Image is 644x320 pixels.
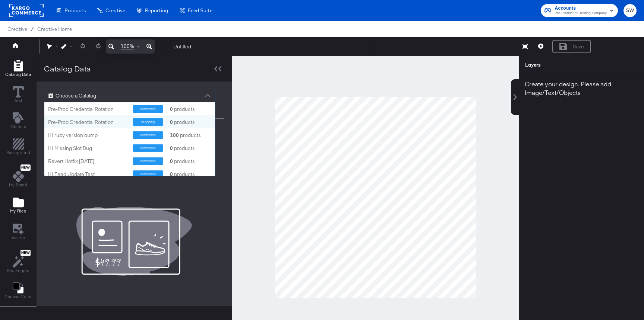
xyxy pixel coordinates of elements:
[48,158,127,165] div: Revert Hotfix [DATE]
[1,58,35,80] button: Add Rectangle
[6,111,31,132] button: Add Text
[48,171,127,178] div: IH Feed Update Test
[169,132,180,139] strong: 100
[10,124,26,129] span: Objects
[169,106,191,113] div: products
[133,144,163,152] div: commerce
[2,248,34,276] button: NewRec Engine
[37,26,72,32] a: Creative Home
[9,182,27,188] span: My Brand
[44,63,91,74] div: Catalog Data
[4,294,32,300] span: Canvas Color
[2,137,35,158] button: Add Rectangle
[6,150,30,156] span: Background
[169,171,174,178] strong: 0
[8,84,28,106] button: Text
[10,208,26,214] span: My Files
[133,131,163,139] div: commerce
[169,158,191,165] div: products
[541,4,618,17] button: AccountsPre-Production Testing Company
[12,235,25,241] span: Assets
[133,157,163,165] div: commerce
[525,61,601,68] div: Layers
[48,145,127,152] div: IH Missing Slot Bug
[4,163,32,191] button: NewMy Brand
[145,7,168,13] span: Reporting
[169,132,191,139] div: products
[169,119,191,126] div: products
[133,118,163,126] div: shopping
[27,26,37,32] span: /
[64,7,86,13] span: Products
[48,106,127,113] div: Pre-Prod Credential Rotation
[20,250,31,255] span: New
[188,7,212,13] span: Feed Suite
[7,268,29,273] span: Rec Engine
[6,195,31,217] button: Add Files
[555,4,607,12] span: Accounts
[7,26,27,32] span: Creative
[48,132,127,139] div: IH ruby version bump
[519,74,644,102] div: Create your design. Please add Image/Text/Objects
[555,10,607,16] span: Pre-Production Testing Company
[121,43,134,50] span: 100%
[14,97,22,103] span: Text
[626,6,634,15] span: SW
[44,102,215,177] div: grid
[169,106,174,113] strong: 0
[169,145,174,152] strong: 0
[169,158,174,165] strong: 0
[133,105,163,113] div: commerce
[624,4,637,17] button: SW
[169,119,174,126] strong: 0
[169,171,191,178] div: products
[105,7,125,13] span: Creative
[7,221,29,243] button: Assets
[20,165,31,170] span: New
[5,71,31,77] span: Catalog Data
[169,145,191,152] div: products
[56,89,96,102] span: Choose a Catalog
[48,119,127,126] div: Pre-Prod Credential Rotation
[133,170,163,178] div: commerce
